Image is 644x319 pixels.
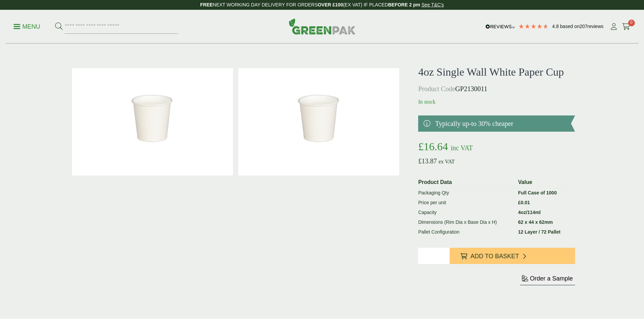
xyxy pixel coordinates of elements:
[415,177,515,188] th: Product Data
[418,65,575,78] h1: 4oz Single Wall White Paper Cup
[415,227,515,237] td: Pallet Configuration
[418,157,422,165] span: £
[415,217,515,227] td: Dimensions (Rim Dia x Base Dia x H)
[422,2,444,7] a: See T&C's
[628,20,635,26] span: 0
[451,144,473,152] span: inc VAT
[450,248,575,264] button: Add to Basket
[238,68,399,176] img: 4oz Single Wall White Paper Cup Full Case Of 0
[518,23,549,29] div: 4.79 Stars
[418,84,575,94] p: GP2130011
[520,275,575,285] button: Order a Sample
[579,24,587,29] span: 207
[418,98,575,106] p: In stock
[518,210,541,215] strong: 4oz/114ml
[415,188,515,198] td: Packaging Qty
[471,253,519,260] span: Add to Basket
[518,229,560,235] strong: 12 Layer / 72 Pallet
[438,159,455,164] span: ex VAT
[415,208,515,217] td: Capacity
[388,2,420,7] strong: BEFORE 2 pm
[418,140,448,153] bdi: 16.64
[200,2,213,7] strong: FREE
[418,85,455,92] span: Product Code
[318,2,343,7] strong: OVER £100
[552,24,560,29] span: 4.8
[622,23,630,30] i: Cart
[14,23,40,31] p: Menu
[588,24,603,29] span: reviews
[622,22,630,32] a: 0
[518,219,553,225] strong: 62 x 44 x 62mm
[516,177,572,188] th: Value
[418,140,424,153] span: £
[289,18,356,34] img: GreenPak Supplies
[518,190,557,195] strong: Full Case of 1000
[518,200,530,205] bdi: 0.01
[518,200,521,205] span: £
[530,275,573,282] span: Order a Sample
[72,68,233,176] img: 4oz Single Wall White Paper Cup 0
[14,23,40,29] a: Menu
[415,198,515,208] td: Price per unit
[485,24,515,29] img: REVIEWS.io
[560,24,580,29] span: Based on
[610,23,618,30] i: My Account
[418,157,437,165] bdi: 13.87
